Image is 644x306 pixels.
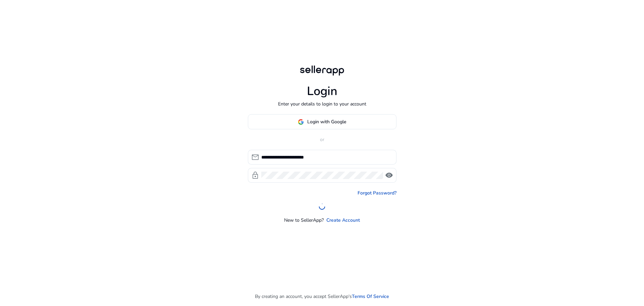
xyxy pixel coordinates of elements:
a: Forgot Password? [358,189,396,196]
h1: Login [307,84,337,98]
span: visibility [385,171,393,179]
span: lock [251,171,259,179]
span: mail [251,153,259,161]
img: google-logo.svg [298,119,304,125]
button: Login with Google [248,114,396,129]
span: Login with Google [307,118,346,125]
p: or [248,136,396,143]
a: Terms Of Service [352,293,389,300]
a: Create Account [326,217,360,224]
p: New to SellerApp? [284,217,324,224]
p: Enter your details to login to your account [278,100,366,107]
